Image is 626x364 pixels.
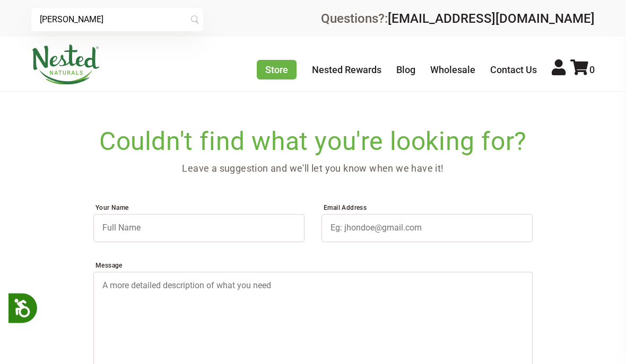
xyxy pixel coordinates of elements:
[321,201,533,214] label: Email Address
[53,161,573,176] p: Leave a suggestion and we'll let you know when we have it!
[93,259,533,272] label: Message
[53,130,573,153] h2: Couldn't find what you're looking for?
[312,64,381,75] a: Nested Rewards
[321,214,533,242] input: Eg: jhondoe@gmail.com
[589,64,595,75] span: 0
[93,214,305,242] input: Full Name
[570,64,595,75] a: 0
[31,45,100,85] img: Nested Naturals
[31,8,203,31] input: Try "Sleeping"
[430,64,475,75] a: Wholesale
[388,11,595,26] a: [EMAIL_ADDRESS][DOMAIN_NAME]
[93,201,305,214] label: Your Name
[396,64,415,75] a: Blog
[257,60,297,79] a: Store
[321,12,595,25] div: Questions?:
[490,64,537,75] a: Contact Us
